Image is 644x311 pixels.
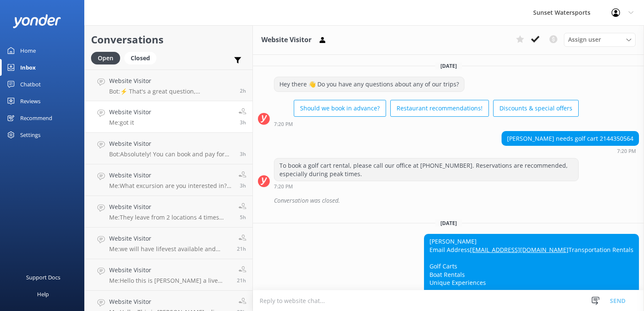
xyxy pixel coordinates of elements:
div: To book a golf cart rental, please call our office at [PHONE_NUMBER]. Reservations are recommende... [274,158,578,181]
h4: Website Visitor [109,171,232,180]
p: Bot: ⚡ That's a great question, unfortunately I do not know the answer. I'm going to reach out to... [109,88,233,95]
img: yonder-white-logo.png [13,14,61,28]
strong: 7:20 PM [617,149,636,154]
span: [DATE] [435,220,462,227]
strong: 7:20 PM [274,184,293,189]
strong: 7:20 PM [274,122,293,127]
div: Help [37,286,49,303]
p: Me: Hello this is [PERSON_NAME] a live agent from [GEOGRAPHIC_DATA], the Sunset Sip and Sail depa... [109,277,231,284]
a: [EMAIL_ADDRESS][DOMAIN_NAME] [470,246,569,254]
div: Home [20,42,36,59]
div: [PERSON_NAME] needs golf cart 2144350564 [502,131,639,146]
span: Sep 20 2025 07:58am (UTC -05:00) America/Cancun [240,214,246,221]
a: Website VisitorBot:Absolutely! You can book and pay for your sister-in-law and her friend to go o... [85,133,252,164]
button: Discounts & special offers [493,100,579,117]
a: Open [91,53,124,62]
a: Website VisitorMe:Hello this is [PERSON_NAME] a live agent from [GEOGRAPHIC_DATA], the Sunset Sip... [85,259,252,291]
button: Restaurant recommendations! [390,100,489,117]
a: Website VisitorMe:What excursion are you interested in? I am live and in [GEOGRAPHIC_DATA] now!3h [85,164,252,196]
div: Open [91,52,120,64]
div: Settings [20,126,40,143]
h4: Website Visitor [109,265,231,275]
div: 2025-06-25T23:55:40.009 [258,193,639,208]
p: Me: What excursion are you interested in? I am live and in [GEOGRAPHIC_DATA] now! [109,182,232,190]
p: Bot: Absolutely! You can book and pay for your sister-in-law and her friend to go on the cruise e... [109,150,233,158]
div: Support Docs [26,269,60,286]
a: Website VisitorMe:got it3h [85,101,252,133]
div: Conversation was closed. [274,193,639,208]
a: Website VisitorMe:we will have lifevest available and professional crew on board21h [85,228,252,259]
span: Sep 19 2025 04:07pm (UTC -05:00) America/Cancun [237,245,246,252]
div: Jun 25 2025 06:20pm (UTC -05:00) America/Cancun [274,121,579,127]
div: Jun 25 2025 06:20pm (UTC -05:00) America/Cancun [274,183,579,189]
span: Sep 19 2025 03:58pm (UTC -05:00) America/Cancun [237,277,246,284]
div: Hey there 👋 Do you have any questions about any of our trips? [274,77,464,91]
div: Jun 25 2025 06:20pm (UTC -05:00) America/Cancun [502,148,639,154]
a: Closed [124,53,161,62]
p: Me: we will have lifevest available and professional crew on board [109,245,231,253]
h4: Website Visitor [109,139,233,148]
a: Website VisitorBot:⚡ That's a great question, unfortunately I do not know the answer. I'm going t... [85,70,252,101]
span: [DATE] [435,62,462,70]
div: Assign User [564,33,636,46]
a: Website VisitorMe:They leave from 2 locations 4 times perr day. When are you coming to [GEOGRAPHI... [85,196,252,228]
span: Sep 20 2025 09:48am (UTC -05:00) America/Cancun [240,150,246,158]
h4: Website Visitor [109,76,233,86]
span: Sep 20 2025 10:13am (UTC -05:00) America/Cancun [240,119,246,126]
div: Chatbot [20,76,41,93]
h3: Website Visitor [261,35,311,46]
p: Me: got it [109,119,151,126]
h4: Website Visitor [109,202,232,212]
p: Me: They leave from 2 locations 4 times perr day. When are you coming to [GEOGRAPHIC_DATA]? [109,214,232,221]
h2: Conversations [91,32,246,48]
button: Should we book in advance? [294,100,386,117]
div: Closed [124,52,156,64]
h4: Website Visitor [109,234,231,243]
div: Inbox [20,59,36,76]
h4: Website Visitor [109,107,151,117]
h4: Website Visitor [109,297,231,306]
div: Recommend [20,110,52,126]
span: Assign user [568,35,601,44]
div: Reviews [20,93,40,110]
span: Sep 20 2025 10:21am (UTC -05:00) America/Cancun [240,87,246,94]
span: Sep 20 2025 09:25am (UTC -05:00) America/Cancun [240,182,246,189]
